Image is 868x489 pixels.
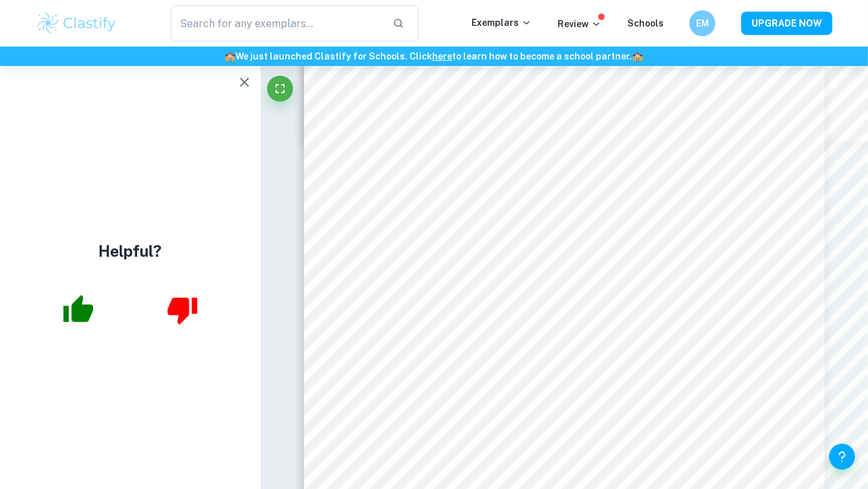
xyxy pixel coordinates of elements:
span: 🏫 [633,51,644,61]
span: 🏫 [225,51,236,61]
h6: EM [695,16,710,30]
button: UPGRADE NOW [741,12,832,35]
img: Clastify logo [36,10,118,36]
p: Exemplars [472,16,532,30]
button: Fullscreen [267,76,293,102]
a: Schools [627,18,664,28]
a: here [433,51,453,61]
h4: Helpful? [98,239,162,263]
h6: We just launched Clastify for Schools. Click to learn how to become a school partner. [3,49,865,63]
button: EM [689,10,715,36]
p: Review [558,17,602,31]
input: Search for any exemplars... [171,5,382,41]
button: Help and Feedback [829,444,855,470]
